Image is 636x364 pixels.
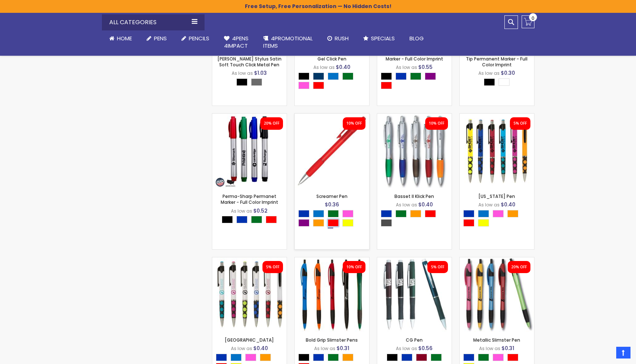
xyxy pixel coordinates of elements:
img: New Orleans Pen [212,257,287,332]
div: Navy Blue [313,73,324,80]
div: Smoke [381,219,392,227]
span: $0.56 [418,345,433,352]
a: New Orleans Pen [212,257,287,263]
div: Red [425,210,436,217]
div: Orange [342,354,353,361]
span: $0.40 [501,201,515,208]
span: As low as [313,64,335,70]
span: As low as [231,208,252,214]
span: Pens [154,34,167,42]
span: As low as [396,64,417,70]
span: 4PROMOTIONAL ITEMS [263,34,313,49]
div: Purple [425,73,436,80]
div: Black [236,78,247,86]
div: Blue [216,354,227,361]
span: 4Pens 4impact [224,34,249,49]
div: Pink [493,210,504,217]
span: $0.30 [501,69,515,77]
span: As low as [232,70,253,76]
div: Orange [313,219,324,227]
div: 5% OFF [514,121,527,126]
div: Blue [236,216,247,223]
span: $1.03 [254,69,267,77]
div: Pink [298,82,309,89]
span: $0.55 [418,63,433,71]
div: Blue [313,354,324,361]
div: Green [396,210,407,217]
div: Yellow [342,219,353,227]
div: Grey [251,78,262,86]
div: Blue [381,210,392,217]
div: Black [381,73,392,80]
a: Metallic Slimster Pen [460,257,534,263]
a: Perma-Sharp Permanet Marker - Full Color Imprint [212,113,287,120]
div: Red [381,82,392,89]
span: Specials [371,34,395,42]
a: 4PROMOTIONALITEMS [256,30,320,54]
span: $0.40 [253,345,268,352]
div: Burgundy [416,354,427,361]
img: CG Pen [377,257,452,332]
div: Blue Light [328,73,339,80]
div: Green [328,354,339,361]
div: Green [251,216,262,223]
iframe: Google Customer Reviews [576,344,636,364]
span: $0.31 [501,345,514,352]
div: Select A Color [236,78,266,88]
div: Blue [463,354,474,361]
div: Blue Light [231,354,242,361]
div: Red [463,219,474,227]
div: 20% OFF [511,265,527,270]
div: Purple [298,219,309,227]
div: Select A Color [484,78,513,88]
a: Specials [356,30,402,47]
div: White [499,78,510,86]
a: [US_STATE] Pen [478,193,515,199]
a: Personalized Copper [PERSON_NAME] Stylus Satin Soft Touch Click Metal Pen [217,49,282,67]
div: Yellow [478,219,489,227]
div: Red [507,354,518,361]
div: 10% OFF [429,121,444,126]
a: Pens [139,30,174,47]
a: Eco Maddie Recycled Plastic Gel Click Pen [301,49,363,62]
div: 10% OFF [346,121,362,126]
div: Pink [245,354,256,361]
div: Black [298,354,309,361]
div: Black [222,216,233,223]
a: Home [102,30,139,47]
a: Metallic Slimster Pen [473,337,520,343]
div: Red [328,219,339,227]
a: Basset II Klick Pen [377,113,452,120]
a: Bold Grip Slimster Pens [306,337,358,343]
span: $0.40 [336,63,350,71]
div: Green [431,354,442,361]
span: Pencils [189,34,209,42]
a: Bold Grip Slimster Promotional Pens [295,257,369,263]
div: Red [266,216,277,223]
span: $0.31 [337,345,349,352]
a: Screamer Pen [316,193,348,199]
div: Green [342,73,353,80]
img: Bold Grip Slimster Promotional Pens [295,257,369,332]
a: Basset II Klick Pen [394,193,434,199]
div: Green [328,210,339,217]
div: Blue Light [478,210,489,217]
img: Metallic Slimster Pen [460,257,534,332]
img: Perma-Sharp Permanet Marker - Full Color Imprint [212,114,287,188]
div: 20% OFF [264,121,279,126]
div: Blue Light [313,210,324,217]
a: Promo Dry Erase No Roll Marker - Full Color Imprint [386,49,443,62]
a: Blog [402,30,431,47]
a: Customized Dry Erase Fine Tip Permanent Marker - Full Color Imprint [466,49,527,67]
a: CG Pen [377,257,452,263]
span: As low as [396,345,417,352]
span: Blog [409,34,424,42]
span: $0.40 [418,201,433,208]
div: Orange [410,210,421,217]
div: All Categories [102,14,205,30]
div: Green [410,73,421,80]
img: Basset II Klick Pen [377,114,452,188]
a: Louisiana Pen [460,113,534,120]
div: Orange [260,354,271,361]
span: 0 [532,15,534,22]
